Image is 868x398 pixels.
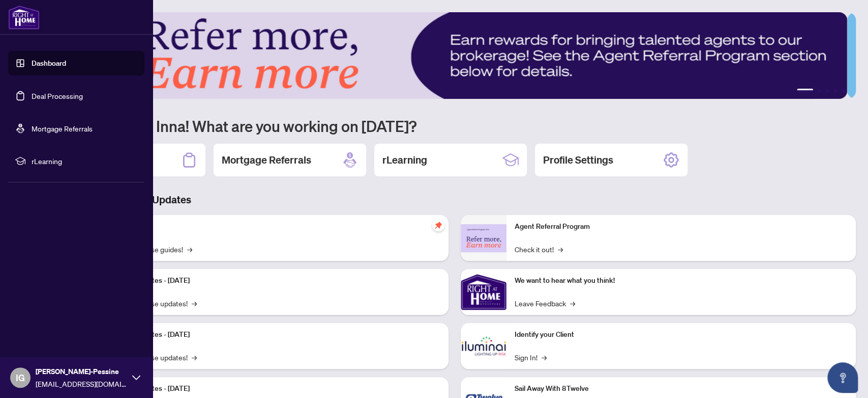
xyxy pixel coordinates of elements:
p: Sail Away With 8Twelve [515,383,848,394]
img: Agent Referral Program [461,224,506,252]
button: Open asap [827,362,858,393]
p: Platform Updates - [DATE] [107,329,440,340]
h2: Mortgage Referrals [222,153,311,167]
h2: rLearning [382,153,427,167]
span: → [570,298,575,309]
span: → [187,244,192,255]
a: Leave Feedback→ [515,298,575,309]
span: → [558,244,563,255]
a: Dashboard [32,59,66,68]
a: Mortgage Referrals [32,124,93,133]
a: Check it out!→ [515,244,563,255]
img: logo [8,5,40,30]
h3: Brokerage & Industry Updates [53,193,856,207]
p: Self-Help [107,221,440,232]
span: → [192,298,197,309]
img: Identify your Client [461,323,506,369]
span: IG [16,370,25,385]
h1: Welcome back Inna! What are you working on [DATE]? [53,116,856,136]
p: Agent Referral Program [515,221,848,232]
button: 1 [797,89,813,93]
button: 2 [817,89,821,93]
span: rLearning [32,155,137,167]
img: Slide 0 [53,12,847,99]
a: Sign In!→ [515,352,547,363]
button: 5 [842,89,846,93]
a: Deal Processing [32,91,83,100]
button: 4 [833,89,837,93]
span: pushpin [432,219,444,231]
img: We want to hear what you think! [461,269,506,315]
h2: Profile Settings [543,153,613,167]
span: [EMAIL_ADDRESS][DOMAIN_NAME] [36,378,127,389]
p: Platform Updates - [DATE] [107,275,440,286]
button: 3 [825,89,829,93]
span: → [192,352,197,363]
p: Identify your Client [515,329,848,340]
span: [PERSON_NAME]-Pessine [36,366,127,377]
p: Platform Updates - [DATE] [107,383,440,394]
span: → [542,352,547,363]
p: We want to hear what you think! [515,275,848,286]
